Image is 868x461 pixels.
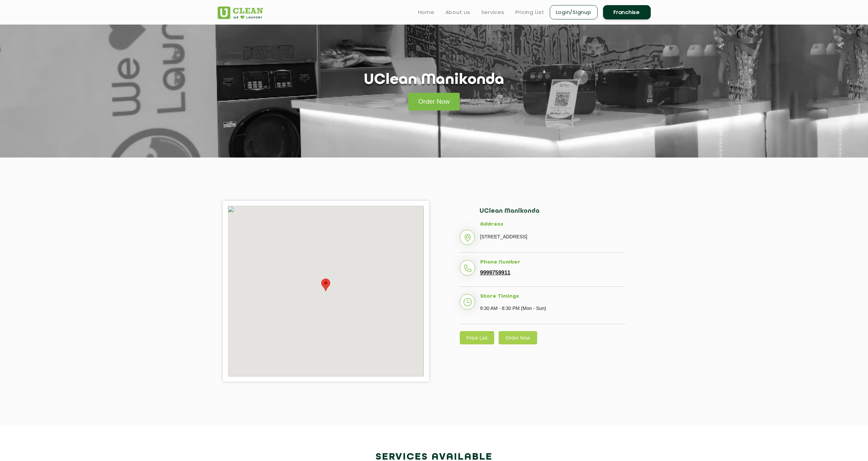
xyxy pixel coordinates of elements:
a: Order Now [499,331,537,344]
a: Price List [460,331,495,344]
h1: UClean Manikonda [364,72,504,89]
h5: Address [480,222,625,228]
a: Order Now [408,93,460,110]
h2: UClean Manikonda [480,208,625,222]
a: Login/Signup [550,5,598,19]
a: About us [445,8,470,16]
h5: Phone Number [480,259,625,266]
a: Home [418,8,435,16]
img: UClean Laundry and Dry Cleaning [218,6,263,19]
p: [STREET_ADDRESS] [480,232,625,242]
p: 9:30 AM - 8:30 PM (Mon - Sun) [480,303,625,313]
a: 9999759911 [480,270,511,276]
a: Pricing List [515,8,544,16]
a: Franchise [603,5,651,19]
a: Services [481,8,504,16]
h5: Store Timings [480,294,625,300]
